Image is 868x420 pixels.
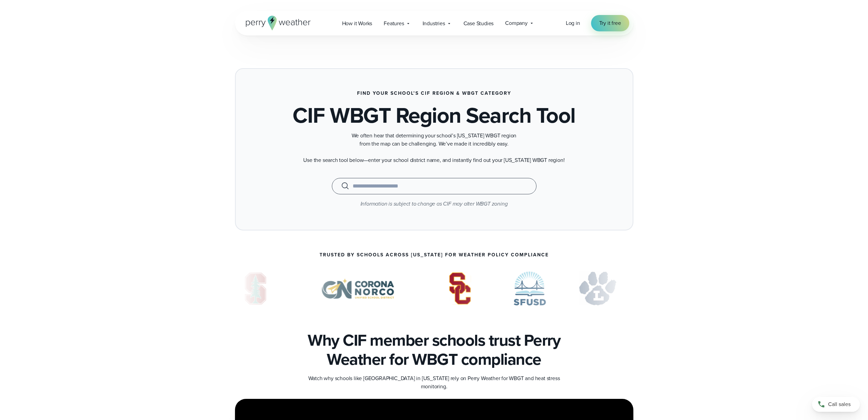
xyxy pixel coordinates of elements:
[591,15,629,31] a: Try it free
[828,400,851,408] span: Call sales
[514,271,546,305] img: San Fransisco Unified School District
[458,16,500,30] a: Case Studies
[298,156,571,164] p: Use the search tool below—enter your school district name, and instantly find out your [US_STATE]...
[599,19,621,27] span: Try it free
[566,19,580,27] span: Log in
[235,271,277,305] div: 1 of 7
[235,271,633,309] div: slideshow
[566,19,580,27] a: Log in
[255,200,614,208] p: Information is subject to change as CIF may alter WBGT zoning
[309,271,406,305] img: Corona-Norco-Unified-School-District.svg
[320,252,549,258] p: Trusted by Schools Across [US_STATE] for Weather Policy Compliance
[293,104,575,126] h1: CIF WBGT Region Search Tool
[505,19,528,27] span: Company
[235,331,633,369] h3: Why CIF member schools trust Perry Weather for WBGT compliance
[342,19,372,28] span: How it Works
[309,271,406,305] div: 2 of 7
[439,271,481,305] div: 3 of 7
[579,271,617,305] div: 5 of 7
[235,271,277,305] img: Stanford-University.svg
[514,271,546,305] div: 4 of 7
[298,374,571,391] p: Watch why schools like [GEOGRAPHIC_DATA] in [US_STATE] rely on Perry Weather for WBGT and heat st...
[812,397,860,412] a: Call sales
[357,91,511,96] h3: Find Your School’s CIF Region & WBGT Category
[298,132,571,148] p: We often hear that determining your school’s [US_STATE] WBGT region from the map can be challengi...
[423,19,445,28] span: Industries
[439,271,481,305] img: University-of-Southern-California-USC.svg
[384,19,404,28] span: Features
[464,19,494,28] span: Case Studies
[336,16,378,30] a: How it Works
